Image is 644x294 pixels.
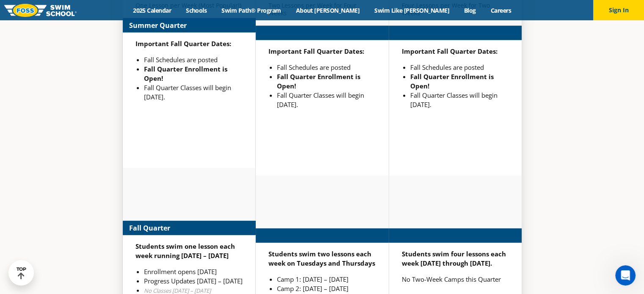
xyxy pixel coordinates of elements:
li: Camp 2: [DATE] – [DATE] [277,284,376,293]
strong: Fall Quarter Enrollment is Open! [144,65,227,82]
strong: Fall Quarter Enrollment is Open! [277,72,360,90]
li: Fall Schedules are posted [410,63,509,72]
a: 2025 Calendar [126,6,179,14]
a: About [PERSON_NAME] [288,6,367,14]
strong: Important Fall Quarter Dates: [268,47,364,55]
iframe: Intercom live chat [615,265,636,286]
li: Enrollment opens [DATE] [144,267,243,276]
strong: Important Fall Quarter Dates: [402,47,498,55]
li: Fall Schedules are posted [277,63,376,72]
strong: Summer Quarter [129,20,187,30]
strong: Important Fall Quarter Dates: [135,39,231,48]
strong: Students swim four lessons each week [DATE] through [DATE]. [402,250,506,267]
strong: Fall Quarter Enrollment is Open! [410,72,494,90]
strong: Students swim two lessons each week on Tuesdays and Thursdays [268,250,375,267]
a: Blog [456,6,483,14]
img: FOSS Swim School Logo [4,4,77,17]
p: No Two-Week Camps this Quarter [402,275,509,284]
strong: Fall Quarter [129,223,170,233]
li: Fall Quarter Classes will begin [DATE]. [410,91,509,109]
div: TOP [17,267,26,280]
a: Careers [483,6,518,14]
strong: Students swim one lesson each week running [DATE] – [DATE] [135,242,235,260]
li: Fall Quarter Classes will begin [DATE]. [277,91,376,109]
li: Progress Updates [DATE] – [DATE] [144,276,243,286]
a: Swim Path® Program [214,6,288,14]
li: Fall Quarter Classes will begin [DATE]. [144,83,243,102]
li: Camp 1: [DATE] – [DATE] [277,275,376,284]
a: Schools [179,6,214,14]
li: Fall Schedules are posted [144,55,243,64]
a: Swim Like [PERSON_NAME] [367,6,457,14]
